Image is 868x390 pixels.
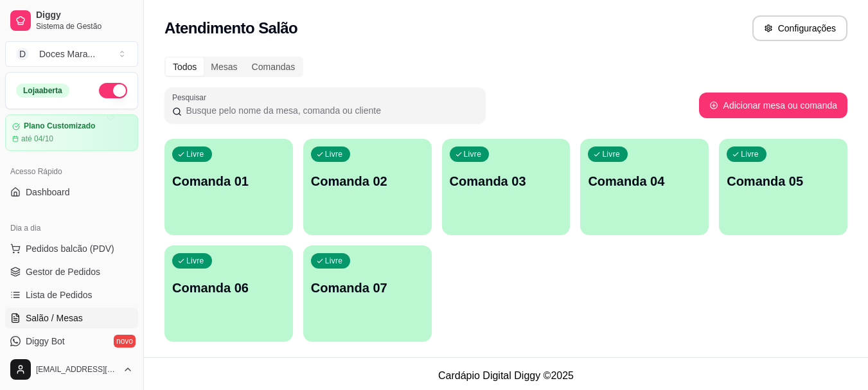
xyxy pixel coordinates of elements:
div: Todos [166,58,204,76]
button: LivreComanda 01 [164,139,293,235]
div: Comandas [245,58,303,76]
p: Livre [741,149,759,159]
span: D [16,48,29,60]
span: Salão / Mesas [26,312,83,324]
span: Diggy Bot [26,335,65,348]
button: Select a team [5,41,138,67]
span: Dashboard [26,186,70,199]
div: Loja aberta [16,84,69,98]
div: Doces Mara ... [39,48,95,60]
p: Livre [325,256,343,266]
h2: Atendimento Salão [164,18,297,39]
button: LivreComanda 07 [303,245,432,342]
p: Comanda 04 [588,172,701,190]
span: Gestor de Pedidos [26,265,100,278]
a: Diggy Botnovo [5,331,138,351]
a: Plano Customizadoaté 04/10 [5,114,138,151]
div: Dia a dia [5,218,138,238]
button: Adicionar mesa ou comanda [699,93,847,118]
button: [EMAIL_ADDRESS][DOMAIN_NAME] [5,354,138,385]
button: Pedidos balcão (PDV) [5,238,138,259]
p: Comanda 03 [450,172,563,190]
p: Livre [186,149,204,159]
label: Pesquisar [172,92,211,103]
button: Alterar Status [99,83,127,98]
a: Lista de Pedidos [5,285,138,305]
p: Comanda 01 [172,172,285,190]
a: Salão / Mesas [5,308,138,328]
p: Livre [186,256,204,266]
span: [EMAIL_ADDRESS][DOMAIN_NAME] [36,364,118,375]
span: Lista de Pedidos [26,288,93,301]
button: LivreComanda 02 [303,139,432,235]
a: Dashboard [5,182,138,202]
p: Livre [464,149,482,159]
button: LivreComanda 04 [580,139,709,235]
button: LivreComanda 03 [442,139,571,235]
p: Livre [325,149,343,159]
p: Comanda 07 [311,279,424,297]
p: Comanda 06 [172,279,285,297]
article: Plano Customizado [24,121,95,131]
p: Livre [602,149,620,159]
p: Comanda 05 [727,172,840,190]
a: DiggySistema de Gestão [5,5,138,36]
button: LivreComanda 05 [719,139,847,235]
a: Gestor de Pedidos [5,261,138,282]
article: até 04/10 [21,134,53,144]
button: Configurações [752,15,847,41]
div: Mesas [204,58,244,76]
p: Comanda 02 [311,172,424,190]
button: LivreComanda 06 [164,245,293,342]
span: Diggy [36,10,133,21]
span: Pedidos balcão (PDV) [26,242,114,255]
div: Acesso Rápido [5,161,138,182]
span: Sistema de Gestão [36,21,133,31]
input: Pesquisar [182,104,478,117]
